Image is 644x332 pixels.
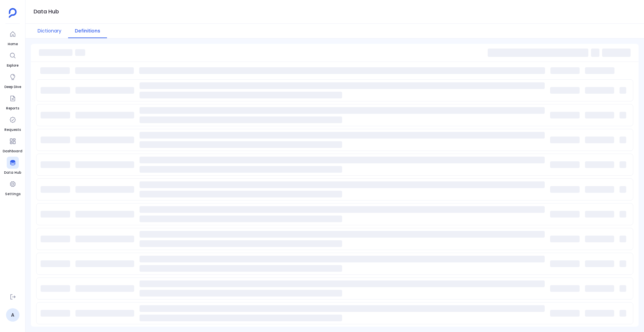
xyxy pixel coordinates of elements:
span: Home [7,41,19,47]
a: Home [7,28,19,47]
a: Settings [5,178,20,197]
a: Reports [6,92,19,111]
span: Data Hub [4,170,21,175]
span: Reports [6,106,19,111]
span: Dashboard [3,149,22,154]
span: Settings [5,191,20,197]
span: Deep Dive [4,84,21,90]
a: Deep Dive [4,71,21,90]
span: Explore [7,63,19,68]
a: Explore [7,50,19,68]
a: Data Hub [4,157,21,175]
button: Dictionary [31,24,68,38]
a: Dashboard [3,135,22,154]
a: Requests [4,114,21,133]
button: Definitions [68,24,107,38]
span: Requests [4,127,21,133]
img: petavue logo [9,8,17,18]
a: A [6,308,19,322]
h1: Data Hub [34,7,59,16]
